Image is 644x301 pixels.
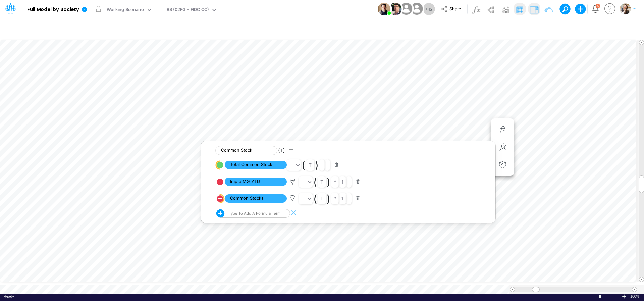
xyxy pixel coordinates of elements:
[573,294,579,299] div: Zoom Out
[378,3,390,15] img: User Image Icon
[302,159,305,171] span: (
[622,294,627,299] div: Zoom In
[215,160,225,170] svg: circle with outer border
[580,294,622,299] div: Zoom
[167,6,209,14] div: BS (02FG - FIDC CC)
[278,147,285,154] span: (T)
[449,6,461,11] span: Share
[341,179,343,185] span: 1
[389,3,401,15] img: User Image Icon
[215,194,225,203] svg: circle with outer border
[225,194,287,203] span: Common Stocks
[6,21,498,35] input: Type a title here
[225,161,287,169] span: Total Common Stock
[309,162,312,168] div: t
[599,295,601,298] div: Zoom
[630,294,640,299] span: 100%
[425,7,432,11] span: + 45
[398,1,414,16] img: User Image Icon
[27,7,79,13] b: Full Model by Society
[313,193,317,205] span: (
[225,178,287,186] span: Impte MG YTD
[320,196,323,201] div: t
[597,4,599,7] div: 5 unread items
[341,196,343,201] span: 1
[327,193,330,205] span: )
[592,5,599,13] a: Notifications
[107,6,144,14] div: Working Scenario
[438,4,466,14] button: Share
[4,294,14,298] span: Ready
[409,1,424,16] img: User Image Icon
[227,211,281,216] div: Type to add a formula term
[320,179,323,185] div: t
[215,177,225,187] svg: circle with outer border
[327,176,330,188] span: )
[4,294,14,299] div: In Ready mode
[313,176,317,188] span: (
[630,294,640,299] div: Zoom level
[315,159,319,171] span: )
[215,146,277,155] span: Common Stock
